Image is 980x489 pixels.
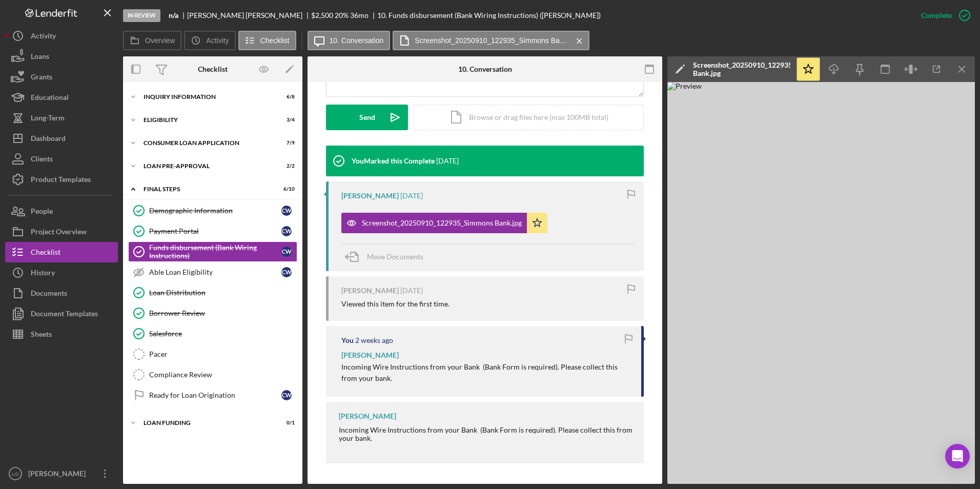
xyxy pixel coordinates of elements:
div: Inquiry Information [144,94,269,100]
div: Checklist [198,65,228,73]
div: 6 / 10 [276,186,295,192]
div: [PERSON_NAME] [26,463,92,486]
time: 2025-09-10 17:39 [436,157,459,165]
label: 10. Conversation [330,36,384,45]
div: Pacer [149,350,297,358]
div: 36 mo [350,11,369,19]
div: Incoming Wire Instructions from your Bank (Bank Form is required). Please collect this from your ... [339,426,634,442]
text: LG [12,471,19,477]
button: Send [326,105,408,130]
span: $2,500 [311,11,333,19]
div: 7 / 9 [276,140,295,146]
div: Complete [921,5,952,26]
a: Pacer [128,344,297,364]
span: [PERSON_NAME] [341,351,399,359]
div: 20 % [335,11,349,19]
button: Document Templates [5,303,118,324]
div: Activity [31,26,56,49]
button: Move Documents [341,244,434,270]
div: [PERSON_NAME] [341,192,399,200]
button: LG[PERSON_NAME] [5,463,118,484]
div: Checklist [31,242,60,265]
div: 6 / 8 [276,94,295,100]
div: Grants [31,67,52,90]
button: Activity [184,31,235,50]
div: C W [281,247,292,257]
div: 10. Conversation [458,65,512,73]
div: Loan Funding [144,420,269,426]
div: Documents [31,283,67,306]
button: Clients [5,149,118,169]
button: Educational [5,87,118,108]
button: Checklist [238,31,296,50]
button: Dashboard [5,128,118,149]
div: C W [281,226,292,236]
b: n/a [169,11,178,19]
button: Complete [911,5,975,26]
time: 2025-09-08 22:12 [355,336,393,344]
label: Screenshot_20250910_122935_Simmons Bank.jpg [415,36,568,45]
div: [PERSON_NAME] [339,412,396,420]
a: Ready for Loan OriginationCW [128,385,297,405]
button: Grants [5,67,118,87]
div: [PERSON_NAME] [341,287,399,295]
div: Borrower Review [149,309,297,317]
div: 0 / 1 [276,420,295,426]
div: Project Overview [31,221,87,244]
div: Product Templates [31,169,91,192]
div: Dashboard [31,128,66,151]
div: Consumer Loan Application [144,140,269,146]
div: Screenshot_20250910_122935_Simmons Bank.jpg [693,61,790,77]
a: Payment PortalCW [128,221,297,241]
div: C W [281,206,292,216]
a: People [5,201,118,221]
div: Able Loan Eligibility [149,268,281,276]
div: People [31,201,53,224]
div: Loan Distribution [149,289,297,297]
time: 2025-09-10 16:34 [400,287,423,295]
div: Open Intercom Messenger [945,444,970,468]
div: Funds disbursement (Bank Wiring Instructions) [149,243,281,260]
div: Educational [31,87,69,110]
button: Activity [5,26,118,46]
div: Send [359,105,375,130]
button: History [5,262,118,283]
button: Loans [5,46,118,67]
button: Long-Term [5,108,118,128]
a: Loan Distribution [128,282,297,303]
button: Checklist [5,242,118,262]
div: C W [281,267,292,277]
a: Documents [5,283,118,303]
a: Compliance Review [128,364,297,385]
div: 3 / 4 [276,117,295,123]
button: Sheets [5,324,118,344]
div: Screenshot_20250910_122935_Simmons Bank.jpg [362,219,522,227]
div: 10. Funds disbursement (Bank Wiring Instructions) ([PERSON_NAME]) [377,11,601,19]
button: Screenshot_20250910_122935_Simmons Bank.jpg [341,213,547,233]
a: Project Overview [5,221,118,242]
div: You [341,336,354,344]
span: Incoming Wire Instructions from your Bank (Bank Form is required). Please collect this from your ... [341,362,619,382]
button: Screenshot_20250910_122935_Simmons Bank.jpg [393,31,589,50]
label: Activity [206,36,229,45]
label: Checklist [260,36,290,45]
button: Overview [123,31,181,50]
button: Product Templates [5,169,118,190]
label: Overview [145,36,175,45]
div: Loans [31,46,49,69]
div: Payment Portal [149,227,281,235]
time: 2025-09-10 17:38 [400,192,423,200]
div: C W [281,390,292,400]
div: History [31,262,55,286]
div: Document Templates [31,303,98,327]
